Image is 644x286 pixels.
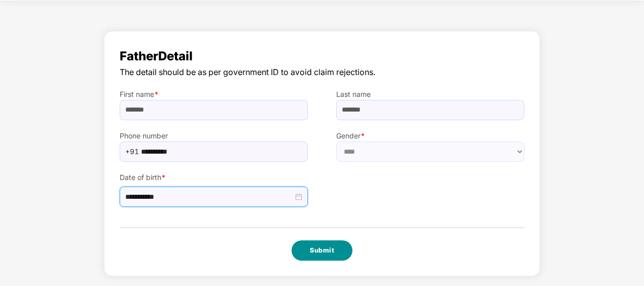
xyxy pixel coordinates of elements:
span: +91 [125,144,139,159]
label: Phone number [120,130,308,141]
button: Submit [292,240,352,261]
label: First name [120,89,308,100]
span: Father Detail [120,47,524,66]
label: Date of birth [120,172,308,183]
label: Gender [336,130,524,141]
span: The detail should be as per government ID to avoid claim rejections. [120,66,524,79]
label: Last name [336,89,524,100]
